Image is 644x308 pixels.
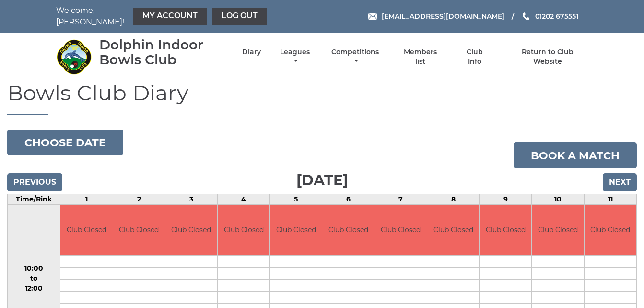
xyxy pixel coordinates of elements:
a: Diary [242,47,261,57]
td: 10 [532,194,584,205]
td: Time/Rink [8,194,60,205]
input: Previous [7,173,62,191]
a: Leagues [278,47,312,66]
td: 7 [375,194,427,205]
td: Club Closed [113,205,165,255]
td: Club Closed [427,205,479,255]
button: Choose date [7,130,123,155]
a: Email [EMAIL_ADDRESS][DOMAIN_NAME] [368,11,504,22]
input: Next [603,173,637,191]
td: Club Closed [322,205,374,255]
td: 5 [270,194,322,205]
td: Club Closed [375,205,427,255]
a: Book a match [514,142,637,168]
img: Email [368,13,377,20]
td: Club Closed [480,205,531,255]
nav: Welcome, [PERSON_NAME]! [56,5,269,28]
img: Phone us [523,12,529,20]
td: 6 [322,194,375,205]
td: Club Closed [218,205,269,255]
td: Club Closed [60,205,112,255]
td: 1 [60,194,113,205]
td: 3 [165,194,217,205]
td: Club Closed [165,205,217,255]
a: Log out [212,8,267,25]
img: Dolphin Indoor Bowls Club [56,39,92,75]
td: 8 [427,194,479,205]
td: 9 [480,194,532,205]
a: Club Info [459,47,491,66]
td: Club Closed [532,205,584,255]
a: Return to Club Website [507,47,588,66]
a: Phone us 01202 675551 [521,11,578,22]
div: Dolphin Indoor Bowls Club [99,37,225,67]
a: My Account [133,8,207,25]
a: Competitions [329,47,382,66]
td: Club Closed [585,205,636,255]
td: 4 [218,194,270,205]
td: 2 [113,194,165,205]
span: 01202 675551 [535,12,578,21]
td: 11 [584,194,636,205]
a: Members list [398,47,442,66]
h1: Bowls Club Diary [7,81,637,115]
td: Club Closed [270,205,322,255]
span: [EMAIL_ADDRESS][DOMAIN_NAME] [382,12,504,21]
